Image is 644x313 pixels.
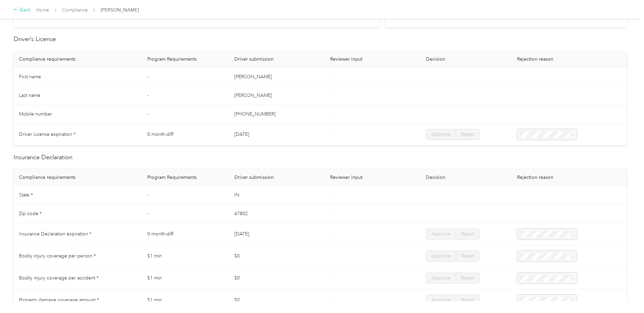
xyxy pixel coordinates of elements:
[19,131,76,137] span: Driver License expiration *
[14,245,142,267] td: Bodily injury coverage per person *
[461,253,474,259] span: Reject
[14,153,627,162] h2: Insurance Declaration
[431,131,451,137] span: Approve
[229,169,325,186] th: Driver submission
[229,51,325,68] th: Driver submission
[229,205,325,223] td: 47802
[229,105,325,124] td: [PHONE_NUMBER]
[62,7,88,13] a: Compliance
[431,297,451,303] span: Approve
[330,253,331,259] span: -
[461,297,474,303] span: Reject
[229,186,325,205] td: IN
[142,169,229,186] th: Program Requirements
[142,289,229,311] td: $1 min
[142,205,229,223] td: -
[14,223,142,245] td: Insurance Declaration expiration *
[325,51,421,68] th: Reviewer input
[431,253,451,259] span: Approve
[14,105,142,124] td: Mobile number
[19,74,41,80] span: First name
[461,131,474,137] span: Reject
[461,275,474,281] span: Reject
[14,51,142,68] th: Compliance requirements
[14,35,627,44] h2: Driver’s License
[14,186,142,205] td: State *
[421,51,512,68] th: Decision
[142,51,229,68] th: Program Requirements
[330,297,331,303] span: -
[229,245,325,267] td: $0
[461,231,474,237] span: Reject
[14,169,142,186] th: Compliance requirements
[19,192,33,198] span: State *
[330,74,331,80] span: -
[142,68,229,86] td: -
[19,92,40,98] span: Last name
[19,297,99,303] span: Property damage coverage amount *
[142,86,229,105] td: -
[229,86,325,105] td: [PERSON_NAME]
[421,169,512,186] th: Decision
[330,131,331,137] span: -
[19,231,91,237] span: Insurance Declaration expiration *
[229,124,325,146] td: [DATE]
[330,211,331,216] span: -
[512,169,627,186] th: Rejection reason
[330,111,331,117] span: -
[142,223,229,245] td: 0 month-diff
[330,231,331,237] span: -
[142,267,229,289] td: $1 min
[19,253,96,259] span: Bodily injury coverage per person *
[14,267,142,289] td: Bodily injury coverage per accident *
[512,51,627,68] th: Rejection reason
[330,192,331,198] span: -
[606,275,644,313] iframe: Everlance-gr Chat Button Frame
[142,186,229,205] td: -
[431,275,451,281] span: Approve
[142,124,229,146] td: 0 month-diff
[19,111,52,117] span: Mobile number
[229,289,325,311] td: $0
[330,275,331,281] span: -
[330,92,331,98] span: -
[101,6,139,14] span: [PERSON_NAME]
[229,223,325,245] td: [DATE]
[325,169,421,186] th: Reviewer input
[14,68,142,86] td: First name
[142,245,229,267] td: $1 min
[19,275,99,281] span: Bodily injury coverage per accident *
[229,68,325,86] td: [PERSON_NAME]
[14,86,142,105] td: Last name
[14,205,142,223] td: Zip code *
[14,289,142,311] td: Property damage coverage amount *
[229,267,325,289] td: $0
[14,124,142,146] td: Driver License expiration *
[431,231,451,237] span: Approve
[36,7,49,13] a: Home
[19,211,42,216] span: Zip code *
[142,105,229,124] td: -
[14,6,31,14] div: Back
